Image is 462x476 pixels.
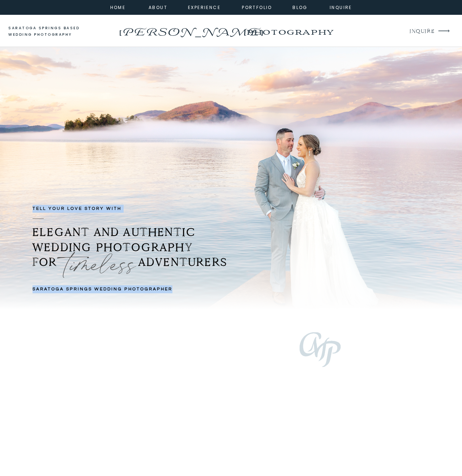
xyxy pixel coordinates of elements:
a: experience [188,4,217,10]
a: home [108,4,128,10]
a: INQUIRE [410,27,434,36]
b: Saratoga Springs Wedding Photographer [33,287,172,291]
b: TELL YOUR LOVE STORY with [33,206,121,211]
p: timeless [66,245,129,290]
a: inquire [328,4,354,10]
a: portfolio [241,4,273,10]
a: [PERSON_NAME] [117,23,264,35]
b: ELEGANT AND AUTHENTIC WEDDING PHOTOGRAPHY FOR ADVENTURERS [33,225,227,269]
a: about [149,4,165,10]
a: saratoga springs based wedding photography [8,25,93,38]
a: Blog [287,4,313,10]
a: photography [232,22,347,42]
